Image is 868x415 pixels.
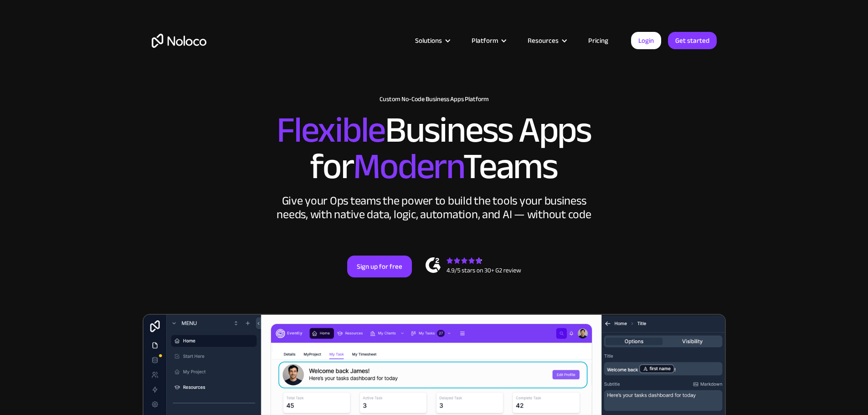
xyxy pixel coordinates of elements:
[277,96,385,164] span: Flexible
[152,34,206,48] a: home
[404,35,460,46] div: Solutions
[353,133,463,200] span: Modern
[275,194,594,221] div: Give your Ops teams the power to build the tools your business needs, with native data, logic, au...
[152,112,717,185] h2: Business Apps for Teams
[152,96,717,103] h1: Custom No-Code Business Apps Platform
[528,35,559,46] div: Resources
[472,35,498,46] div: Platform
[577,35,620,46] a: Pricing
[460,35,516,46] div: Platform
[347,256,412,277] a: Sign up for free
[668,32,717,49] a: Get started
[415,35,442,46] div: Solutions
[516,35,577,46] div: Resources
[631,32,661,49] a: Login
